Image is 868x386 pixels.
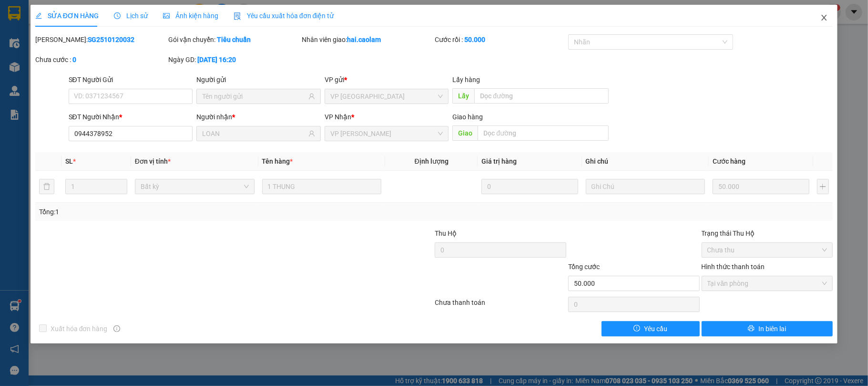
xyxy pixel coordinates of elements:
span: SỬA ĐƠN HÀNG [35,12,99,20]
b: [DATE] 16:20 [197,56,236,63]
input: Dọc đường [478,125,609,141]
span: Tên hàng [262,157,293,165]
span: Giao [452,125,478,141]
span: In biên lai [758,323,786,334]
div: Ngày GD: [168,54,300,65]
span: exclamation-circle [633,325,640,333]
input: Ghi Chú [586,179,705,194]
input: Tên người nhận [202,128,306,139]
b: 50.000 [464,36,485,43]
span: Lấy hàng [452,76,480,83]
span: picture [163,12,170,19]
span: Lấy [452,88,474,104]
button: plus [817,179,829,194]
li: (c) 2017 [80,45,131,57]
button: exclamation-circleYêu cầu [602,321,700,336]
span: Chưa thu [707,243,827,257]
input: Tên người gửi [202,91,306,102]
b: hai.caolam [347,36,381,43]
span: Yêu cầu xuất hóa đơn điện tử [234,12,334,20]
div: Gói vận chuyển: [168,34,300,45]
span: user [308,130,315,137]
input: VD: Bàn, Ghế [262,179,382,194]
span: printer [748,325,755,333]
b: [DOMAIN_NAME] [80,36,131,44]
div: Chưa thanh toán [434,297,567,314]
div: [PERSON_NAME]: [35,34,167,45]
span: clock-circle [114,12,121,19]
div: Tổng: 1 [39,207,336,217]
b: Tiêu chuẩn [217,36,251,43]
span: Yêu cầu [644,323,667,334]
div: Người gửi [196,74,321,85]
span: Đơn vị tính [135,157,171,165]
div: Trạng thái Thu Hộ [702,228,833,239]
div: SĐT Người Gửi [69,74,193,85]
span: Giao hàng [452,113,483,121]
img: icon [234,12,241,20]
th: Ghi chú [582,152,709,171]
span: Giá trị hàng [481,157,517,165]
b: SG2510120032 [88,36,134,43]
input: 0 [713,179,809,194]
button: printerIn biên lai [702,321,833,336]
span: close [820,14,828,21]
div: SĐT Người Nhận [69,112,193,122]
span: info-circle [113,325,120,332]
span: Bất kỳ [141,179,249,194]
input: Dọc đường [474,88,609,104]
span: Định lượng [415,157,449,165]
b: [PERSON_NAME] [12,62,54,106]
span: Thu Hộ [435,230,457,237]
label: Hình thức thanh toán [702,263,765,271]
div: Cước rồi : [435,34,566,45]
img: logo.jpg [103,12,126,35]
button: Close [811,5,837,31]
b: 0 [72,56,76,63]
span: user [308,93,315,100]
span: VP Phan Thiết [330,126,443,141]
div: Nhân viên giao: [302,34,433,45]
span: Cước hàng [713,157,745,165]
span: SL [65,157,73,165]
span: VP Nhận [325,113,351,121]
span: Tại văn phòng [707,276,827,291]
div: VP gửi [325,74,449,85]
input: 0 [481,179,578,194]
b: BIÊN NHẬN GỬI HÀNG HÓA [61,14,92,92]
span: Xuất hóa đơn hàng [47,323,112,334]
div: Chưa cước : [35,54,167,65]
button: delete [39,179,54,194]
span: Lịch sử [114,12,148,20]
span: VP Sài Gòn [330,89,443,104]
span: Ảnh kiện hàng [163,12,218,20]
span: Tổng cước [568,263,600,271]
span: edit [35,12,42,19]
div: Người nhận [196,112,321,122]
